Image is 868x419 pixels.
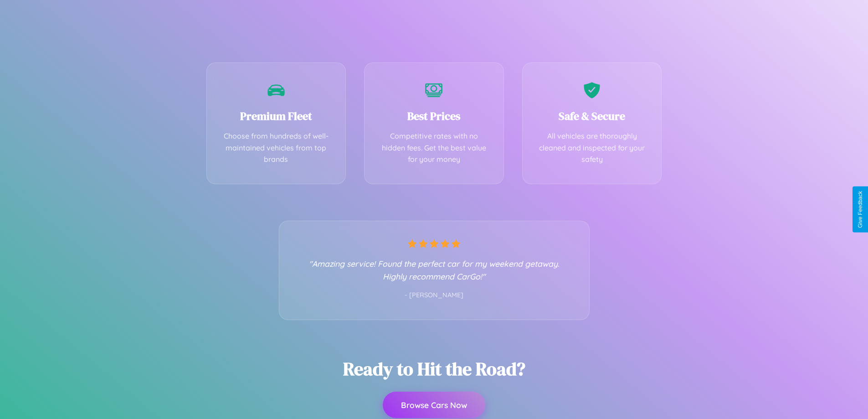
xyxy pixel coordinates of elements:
p: "Amazing service! Found the perfect car for my weekend getaway. Highly recommend CarGo!" [298,257,571,283]
p: Competitive rates with no hidden fees. Get the best value for your money [378,130,490,166]
p: - [PERSON_NAME] [298,290,571,301]
h3: Premium Fleet [221,109,332,124]
h3: Best Prices [378,109,490,124]
button: Browse Cars Now [383,392,485,418]
div: Give Feedback [857,191,863,228]
h2: Ready to Hit the Road? [343,357,525,381]
p: Choose from hundreds of well-maintained vehicles from top brands [221,130,332,166]
h3: Safe & Secure [536,109,648,124]
p: All vehicles are thoroughly cleaned and inspected for your safety [536,130,648,166]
